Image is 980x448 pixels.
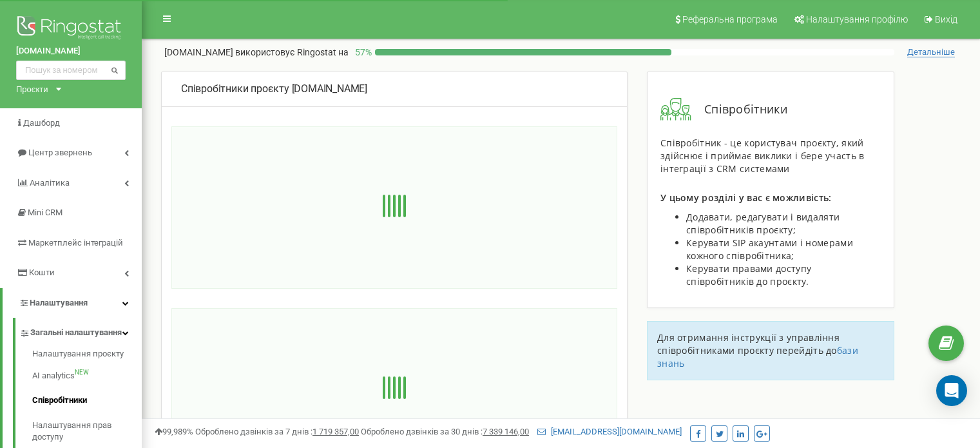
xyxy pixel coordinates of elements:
[16,83,48,95] div: Проєкти
[691,101,787,118] span: Співробітники
[537,427,682,436] a: [EMAIL_ADDRESS][DOMAIN_NAME]
[16,45,126,57] a: [DOMAIN_NAME]
[936,375,967,406] div: Open Intercom Messenger
[19,318,142,344] a: Загальні налаштування
[806,14,908,24] span: Налаштування профілю
[660,191,832,204] span: У цьому розділі у вас є можливість:
[686,211,840,236] span: Додавати, редагувати і видаляти співробітників проєкту;
[657,331,840,356] span: Для отримання інструкції з управління співробітниками проєкту перейдіть до
[23,118,60,128] span: Дашборд
[16,61,126,80] input: Пошук за номером
[312,427,359,436] u: 1 719 357,00
[181,83,289,95] span: Співробітники проєкту
[28,238,123,248] span: Маркетплейс інтеграцій
[32,349,142,364] a: Налаштування проєкту
[181,82,608,97] div: [DOMAIN_NAME]
[361,427,529,436] span: Оброблено дзвінків за 30 днів :
[686,262,811,287] span: Керувати правами доступу співробітників до проєкту.
[483,427,529,436] u: 7 339 146,00
[28,208,62,217] span: Mini CRM
[195,427,359,436] span: Оброблено дзвінків за 7 днів :
[935,14,957,24] span: Вихід
[28,148,92,157] span: Центр звернень
[16,13,126,45] img: Ringostat logo
[349,46,375,59] p: 57 %
[29,268,55,277] span: Кошти
[32,389,142,414] a: Співробітники
[155,427,193,436] span: 99,989%
[907,47,955,57] span: Детальніше
[30,178,70,188] span: Аналiтика
[30,327,122,339] span: Загальні налаштування
[3,288,142,318] a: Налаштування
[686,237,853,262] span: Керувати SIP акаунтами і номерами кожного співробітника;
[30,298,88,307] span: Налаштування
[682,14,778,24] span: Реферальна програма
[164,46,349,59] p: [DOMAIN_NAME]
[235,47,349,57] span: використовує Ringostat на
[32,364,142,389] a: AI analyticsNEW
[660,137,865,175] span: Співробітник - це користувач проєкту, який здійснює і приймає виклики і бере участь в інтеграції ...
[657,344,858,369] a: бази знань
